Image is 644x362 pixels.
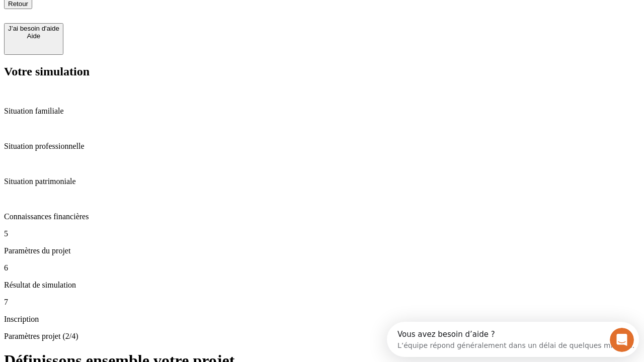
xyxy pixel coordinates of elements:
button: J’ai besoin d'aideAide [4,23,63,55]
p: Inscription [4,315,640,324]
div: L’équipe répond généralement dans un délai de quelques minutes. [11,17,248,27]
div: Ouvrir le Messenger Intercom [4,4,277,32]
p: Situation patrimoniale [4,177,640,186]
p: Situation professionnelle [4,142,640,151]
p: Connaissances financières [4,212,640,221]
div: J’ai besoin d'aide [8,25,59,32]
iframe: Intercom live chat discovery launcher [387,322,639,357]
p: Résultat de simulation [4,281,640,290]
iframe: Intercom live chat [610,328,634,352]
p: Paramètres du projet [4,246,640,255]
p: 5 [4,229,640,238]
p: 7 [4,298,640,307]
div: Vous avez besoin d’aide ? [11,9,248,17]
h2: Votre simulation [4,65,640,78]
div: Aide [8,32,59,40]
p: Situation familiale [4,107,640,116]
p: Paramètres projet (2/4) [4,332,640,341]
p: 6 [4,263,640,273]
